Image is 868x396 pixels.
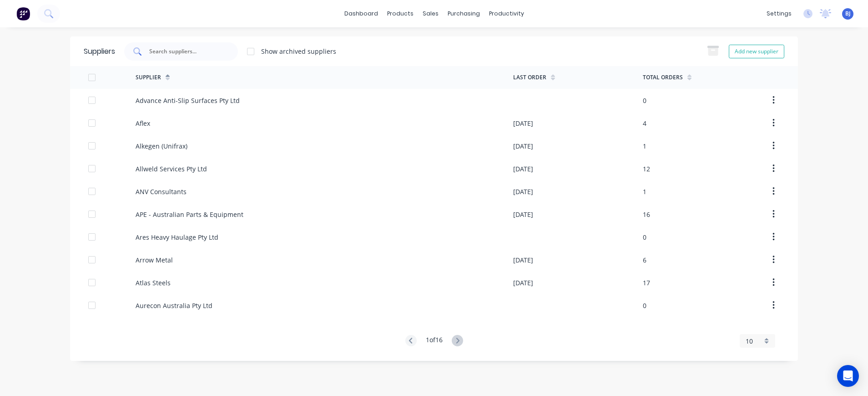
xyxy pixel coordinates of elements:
[513,210,533,219] div: [DATE]
[643,187,646,196] div: 1
[837,365,859,387] div: Open Intercom Messenger
[643,301,646,310] div: 0
[484,7,529,21] div: productivity
[136,187,187,196] div: ANV Consultants
[513,73,546,82] div: Last Order
[643,210,650,219] div: 16
[513,255,533,265] div: [DATE]
[136,118,150,128] div: Aflex
[136,164,207,174] div: Allweld Services Pty Ltd
[643,255,646,265] div: 6
[84,46,115,57] div: Suppliers
[746,336,753,346] span: 10
[383,7,418,21] div: products
[762,7,796,21] div: settings
[643,278,650,288] div: 17
[643,96,646,105] div: 0
[643,141,646,151] div: 1
[513,278,533,288] div: [DATE]
[426,335,443,347] div: 1 of 16
[261,46,336,56] div: Show archived suppliers
[513,164,533,174] div: [DATE]
[443,7,484,21] div: purchasing
[340,7,383,21] a: dashboard
[513,187,533,196] div: [DATE]
[513,141,533,151] div: [DATE]
[136,301,212,310] div: Aurecon Australia Pty Ltd
[643,164,650,174] div: 12
[643,232,646,242] div: 0
[16,7,30,21] img: Factory
[136,210,243,219] div: APE - Australian Parts & Equipment
[418,7,443,21] div: sales
[136,278,171,288] div: Atlas Steels
[845,10,851,18] span: BJ
[513,118,533,128] div: [DATE]
[643,118,646,128] div: 4
[729,45,784,58] button: Add new supplier
[643,73,683,82] div: Total Orders
[136,73,161,82] div: Supplier
[136,255,173,265] div: Arrow Metal
[136,96,240,105] div: Advance Anti-Slip Surfaces Pty Ltd
[136,232,218,242] div: Ares Heavy Haulage Pty Ltd
[136,141,187,151] div: Alkegen (Unifrax)
[148,47,224,56] input: Search suppliers...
